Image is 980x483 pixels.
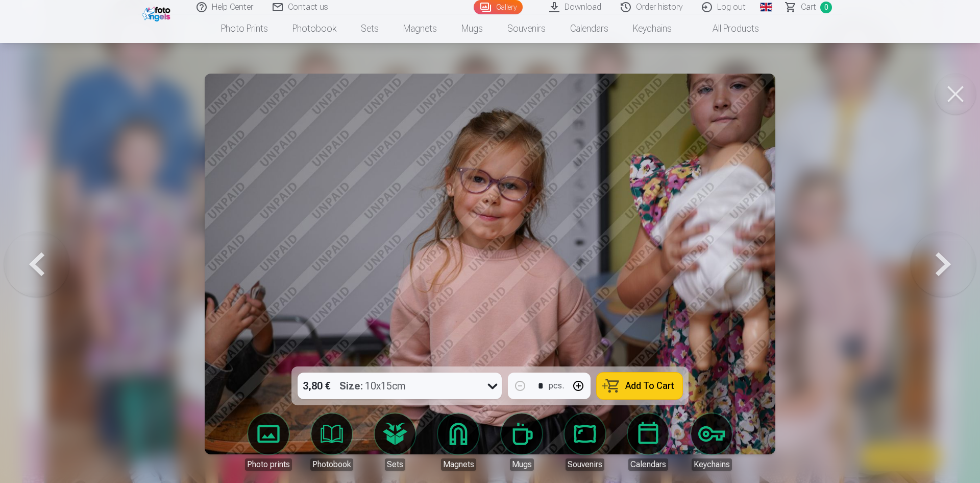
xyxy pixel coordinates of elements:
div: Calendars [628,458,668,471]
a: Magnets [430,413,487,471]
span: Add To Cart [625,381,674,390]
div: pcs. [549,380,564,392]
span: Сart [801,1,816,13]
div: Sets [385,458,405,471]
strong: Size : [339,379,363,393]
img: /fa2 [142,4,173,21]
div: Souvenirs [566,458,604,471]
a: Sets [349,14,391,43]
a: Magnets [391,14,449,43]
a: Keychains [621,14,684,43]
a: Photobook [280,14,349,43]
a: Sets [366,413,424,471]
a: Photo prints [240,413,297,471]
a: Photobook [303,413,360,471]
a: Calendars [558,14,621,43]
div: 10x15cm [339,373,406,399]
button: Add To Cart [597,373,682,399]
a: Mugs [449,14,495,43]
div: Magnets [441,458,476,471]
a: Souvenirs [556,413,614,471]
a: Photo prints [209,14,280,43]
a: All products [684,14,771,43]
div: Mugs [510,458,534,471]
div: Photo prints [245,458,292,471]
a: Souvenirs [495,14,558,43]
div: 3,80 € [298,373,335,399]
div: Photobook [310,458,353,471]
a: Calendars [620,413,677,471]
a: Keychains [683,413,740,471]
span: 0 [820,2,832,13]
div: Keychains [692,458,732,471]
a: Mugs [493,413,550,471]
